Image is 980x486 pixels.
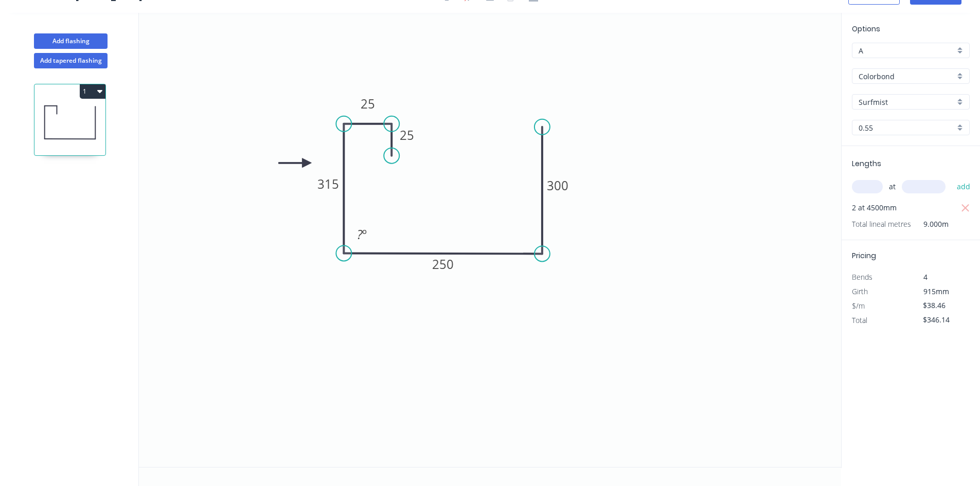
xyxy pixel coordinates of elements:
tspan: 25 [400,127,414,143]
span: $/m [852,301,865,311]
span: Bends [852,272,872,282]
button: Add tapered flashing [34,53,108,68]
tspan: 250 [432,256,454,273]
span: Total [852,315,867,325]
span: 9.000m [911,217,949,231]
span: 4 [923,272,928,282]
tspan: 315 [317,175,339,192]
span: 915mm [923,286,949,296]
span: Pricing [852,250,876,261]
button: add [952,178,976,195]
input: Thickness [859,122,955,133]
span: Options [852,24,880,34]
tspan: º [362,226,367,243]
button: 1 [80,84,105,99]
input: Price level [859,45,955,56]
svg: 0 [139,13,841,467]
input: Material [859,71,955,82]
tspan: 300 [547,177,568,194]
span: at [889,179,896,194]
span: 2 at 4500mm [852,201,897,215]
span: Lengths [852,158,881,169]
tspan: ? [357,226,363,243]
input: Colour [859,97,955,107]
span: Girth [852,286,868,296]
span: Total lineal metres [852,217,911,231]
button: Add flashing [34,33,108,49]
tspan: 25 [361,95,375,112]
